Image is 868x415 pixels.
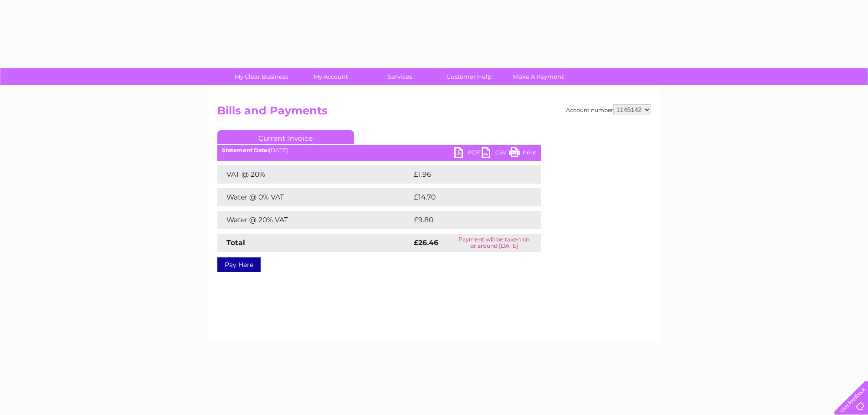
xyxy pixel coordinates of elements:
td: £9.80 [411,211,520,229]
td: Payment will be taken on or around [DATE] [447,234,541,252]
strong: £26.46 [414,238,438,247]
td: £14.70 [411,188,522,206]
b: Statement Date: [222,147,269,154]
strong: Total [226,238,245,247]
a: Pay Here [217,257,261,272]
h2: Bills and Payments [217,104,651,122]
td: Water @ 0% VAT [217,188,411,206]
td: VAT @ 20% [217,165,411,184]
div: Account number [566,104,651,115]
td: £1.96 [411,165,519,184]
a: CSV [482,147,509,160]
a: Print [509,147,536,160]
a: Current Invoice [217,130,354,144]
div: [DATE] [217,147,541,154]
a: Services [362,68,437,85]
a: PDF [454,147,482,160]
a: Make A Payment [501,68,576,85]
a: My Account [293,68,368,85]
td: Water @ 20% VAT [217,211,411,229]
a: My Clear Business [224,68,299,85]
a: Customer Help [431,68,507,85]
